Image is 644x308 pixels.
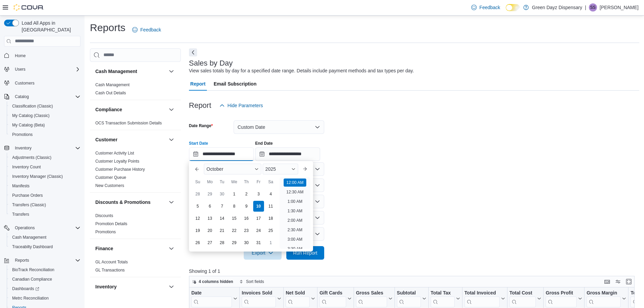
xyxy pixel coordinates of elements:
[241,225,252,236] div: day-23
[241,201,252,212] div: day-9
[167,67,175,75] button: Cash Management
[189,59,233,67] h3: Sales by Day
[95,221,127,226] a: Promotion Details
[255,141,273,146] label: End Date
[95,259,128,265] span: GL Account Totals
[509,290,541,307] button: Total Cost
[12,144,34,152] button: Inventory
[9,266,80,274] span: BioTrack Reconciliation
[12,79,80,87] span: Customers
[1,143,83,153] button: Inventory
[285,197,305,206] li: 1:00 AM
[14,4,44,11] img: Cova
[228,102,263,109] span: Hide Parameters
[9,163,80,171] span: Inventory Count
[285,207,305,215] li: 1:30 AM
[356,290,387,307] div: Gross Sales
[315,166,320,172] button: Open list of options
[265,189,276,199] div: day-4
[95,183,124,188] a: New Customers
[9,243,80,251] span: Traceabilty Dashboard
[546,290,577,296] div: Gross Profit
[9,121,48,129] a: My Catalog (Beta)
[95,260,128,264] a: GL Account Totals
[192,176,203,187] div: Su
[12,155,51,160] span: Adjustments (Classic)
[603,278,611,286] button: Keyboard shortcuts
[1,78,83,88] button: Customers
[12,277,52,282] span: Canadian Compliance
[241,176,252,187] div: Th
[7,120,83,130] button: My Catalog (Beta)
[9,233,49,241] a: Cash Management
[237,278,267,286] button: Sort fields
[95,199,150,206] h3: Discounts & Promotions
[90,21,125,34] h1: Reports
[205,176,215,187] div: Mo
[12,256,32,264] button: Reports
[9,191,46,199] a: Purchase Orders
[9,285,80,293] span: Dashboards
[9,182,32,190] a: Manifests
[9,201,49,209] a: Transfers (Classic)
[546,290,582,307] button: Gross Profit
[7,153,83,162] button: Adjustments (Classic)
[9,172,80,181] span: Inventory Manager (Classic)
[12,193,43,198] span: Purchase Orders
[7,130,83,139] button: Promotions
[205,213,215,224] div: day-13
[95,175,126,180] a: Customer Queue
[12,202,46,208] span: Transfers (Classic)
[95,90,126,96] span: Cash Out Details
[234,120,324,134] button: Custom Date
[265,201,276,212] div: day-11
[241,213,252,224] div: day-16
[12,244,53,250] span: Traceabilty Dashboard
[9,182,80,190] span: Manifests
[286,290,310,307] div: Net Sold
[7,284,83,293] a: Dashboards
[140,26,161,33] span: Feedback
[625,278,633,286] button: Enter fullscreen
[286,290,315,307] button: Net Sold
[95,267,125,273] span: GL Transactions
[95,245,113,252] h3: Finance
[129,23,164,37] a: Feedback
[217,189,228,199] div: day-30
[587,290,621,307] div: Gross Margin
[9,210,32,218] a: Transfers
[12,65,80,73] span: Users
[229,237,240,248] div: day-29
[12,235,46,240] span: Cash Management
[12,267,54,273] span: BioTrack Reconciliation
[1,65,83,74] button: Users
[246,279,264,284] span: Sort fields
[229,225,240,236] div: day-22
[12,93,31,101] button: Catalog
[190,77,206,91] span: Report
[95,136,166,143] button: Customer
[12,224,38,232] button: Operations
[95,106,166,113] button: Compliance
[284,188,306,196] li: 12:30 AM
[167,198,175,206] button: Discounts & Promotions
[285,235,305,243] li: 3:00 AM
[95,82,129,87] a: Cash Management
[12,256,80,264] span: Reports
[191,290,232,307] div: Date
[464,290,500,296] div: Total Invoiced
[9,163,44,171] a: Inventory Count
[15,225,35,231] span: Operations
[600,3,639,11] p: [PERSON_NAME]
[255,147,320,161] input: Press the down key to open a popover containing a calendar.
[9,102,56,110] a: Classification (Classic)
[315,183,320,188] button: Open list of options
[9,275,80,283] span: Canadian Compliance
[167,244,175,253] button: Finance
[614,278,622,286] button: Display options
[95,167,145,172] a: Customer Purchase History
[509,290,536,307] div: Total Cost
[189,48,197,56] button: Next
[7,233,83,242] button: Cash Management
[12,144,80,152] span: Inventory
